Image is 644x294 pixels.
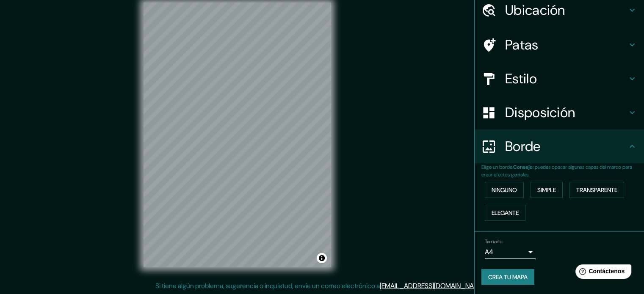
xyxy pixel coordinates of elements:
font: Ubicación [505,1,565,19]
div: Borde [475,129,644,163]
canvas: Mapa [144,3,331,267]
button: Ninguno [485,182,524,198]
button: Transparente [569,182,624,198]
iframe: Lanzador de widgets de ayuda [569,261,635,285]
font: Si tiene algún problema, sugerencia o inquietud, envíe un correo electrónico a [155,281,380,290]
font: Patas [505,36,539,54]
font: Estilo [505,70,537,88]
font: Elegante [492,209,519,217]
font: A4 [485,247,493,256]
div: Estilo [475,62,644,96]
div: Patas [475,28,644,62]
font: Borde [505,137,541,155]
font: Tamaño [485,238,502,245]
font: : puedes opacar algunas capas del marco para crear efectos geniales. [481,164,632,178]
font: Disposición [505,104,575,121]
a: [EMAIL_ADDRESS][DOMAIN_NAME] [380,281,484,290]
font: Simple [537,186,556,194]
div: Disposición [475,96,644,129]
font: Crea tu mapa [488,273,528,281]
font: Ninguno [492,186,517,194]
font: Consejo [513,164,533,170]
font: Elige un borde. [481,164,513,170]
font: Transparente [576,186,617,194]
button: Simple [531,182,563,198]
button: Crea tu mapa [481,269,534,285]
div: A4 [485,245,536,259]
button: Elegante [485,205,525,221]
button: Activar o desactivar atribución [317,253,327,263]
